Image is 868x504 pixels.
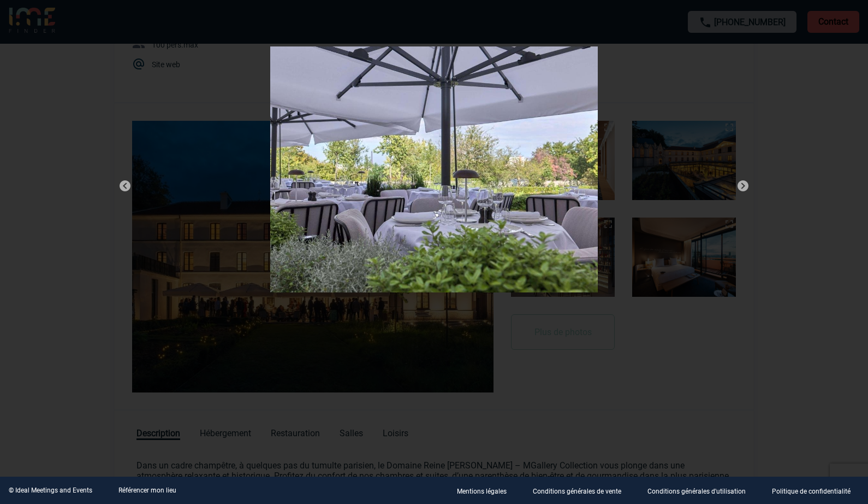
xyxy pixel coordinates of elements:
a: Conditions générales d'utilisation [639,485,763,496]
p: Conditions générales d'utilisation [647,488,746,495]
p: Mentions légales [457,488,507,495]
a: Mentions légales [448,485,524,496]
p: Politique de confidentialité [772,488,851,495]
div: © Ideal Meetings and Events [9,487,92,494]
a: Politique de confidentialité [763,485,868,496]
p: Conditions générales de vente [533,488,621,495]
a: Référencer mon lieu [118,487,176,494]
a: Conditions générales de vente [524,485,639,496]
